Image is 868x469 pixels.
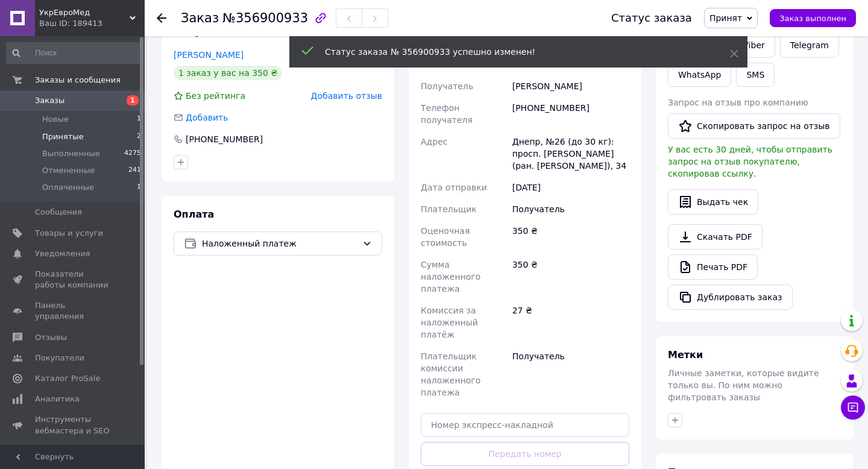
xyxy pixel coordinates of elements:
[35,269,112,291] span: Показатели работы компании
[421,204,477,214] span: Плательщик
[181,11,219,25] span: Заказ
[611,12,692,24] div: Статус заказа
[668,349,703,360] span: Метки
[42,114,69,125] span: Новые
[35,414,112,436] span: Инструменты вебмастера и SEO
[174,66,282,80] div: 1 заказ у вас на 350 ₴
[421,183,487,192] span: Дата отправки
[6,42,142,64] input: Поиск
[510,131,632,177] div: Днепр, №26 (до 30 кг): просп. [PERSON_NAME] (ран. [PERSON_NAME]), 34
[668,254,758,280] a: Печать PDF
[184,133,264,145] div: [PHONE_NUMBER]
[510,254,632,300] div: 350 ₴
[421,226,470,248] span: Оценочная стоимость
[222,11,308,25] span: №356900933
[35,207,82,218] span: Сообщения
[732,33,775,58] a: Viber
[668,368,819,402] span: Личные заметки, которые видите только вы. По ним можно фильтровать заказы
[510,177,632,198] div: [DATE]
[35,353,84,364] span: Покупатели
[510,220,632,254] div: 350 ₴
[421,137,447,146] span: Адрес
[421,103,473,125] span: Телефон получателя
[35,332,67,343] span: Отзывы
[35,228,103,239] span: Товары и услуги
[421,351,480,397] span: Плательщик комиссии наложенного платежа
[174,50,244,60] a: [PERSON_NAME]
[42,165,95,176] span: Отмененные
[137,114,141,125] span: 1
[841,395,865,420] button: Чат с покупателем
[157,12,166,24] div: Вернуться назад
[202,237,357,250] span: Наложенный платеж
[779,14,846,23] span: Заказ выполнен
[35,394,80,404] span: Аналитика
[510,198,632,220] div: Получатель
[35,95,64,106] span: Заказы
[137,182,141,193] span: 1
[709,13,742,23] span: Принят
[42,131,84,142] span: Принятые
[421,413,629,437] input: Номер экспресс-накладной
[668,63,731,87] a: WhatsApp
[35,373,100,384] span: Каталог ProSale
[35,248,90,259] span: Уведомления
[780,33,839,58] a: Telegram
[736,63,775,87] button: SMS
[668,189,758,215] button: Выдать чек
[770,9,856,27] button: Заказ выполнен
[668,113,840,139] button: Скопировать запрос на отзыв
[35,75,121,86] span: Заказы и сообщения
[510,97,632,131] div: [PHONE_NUMBER]
[421,306,478,339] span: Комиссия за наложенный платёж
[174,26,239,37] span: Покупатель
[137,131,141,142] span: 2
[668,98,808,107] span: Запрос на отзыв про компанию
[668,285,793,310] button: Дублировать заказ
[42,148,100,159] span: Выполненные
[127,95,139,105] span: 1
[186,91,245,101] span: Без рейтинга
[421,260,480,294] span: Сумма наложенного платежа
[510,300,632,345] div: 27 ₴
[39,7,130,18] span: УкрЕвроМед
[186,113,228,122] span: Добавить
[128,165,141,176] span: 241
[668,145,832,178] span: У вас есть 30 дней, чтобы отправить запрос на отзыв покупателю, скопировав ссылку.
[42,182,94,193] span: Оплаченные
[421,81,473,91] span: Получатель
[311,91,382,101] span: Добавить отзыв
[35,300,112,322] span: Панель управления
[325,46,700,58] div: Статус заказа № 356900933 успешно изменен!
[124,148,141,159] span: 4275
[174,209,214,220] span: Оплата
[668,224,763,250] a: Скачать PDF
[510,345,632,403] div: Получатель
[39,18,145,29] div: Ваш ID: 189413
[510,75,632,97] div: [PERSON_NAME]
